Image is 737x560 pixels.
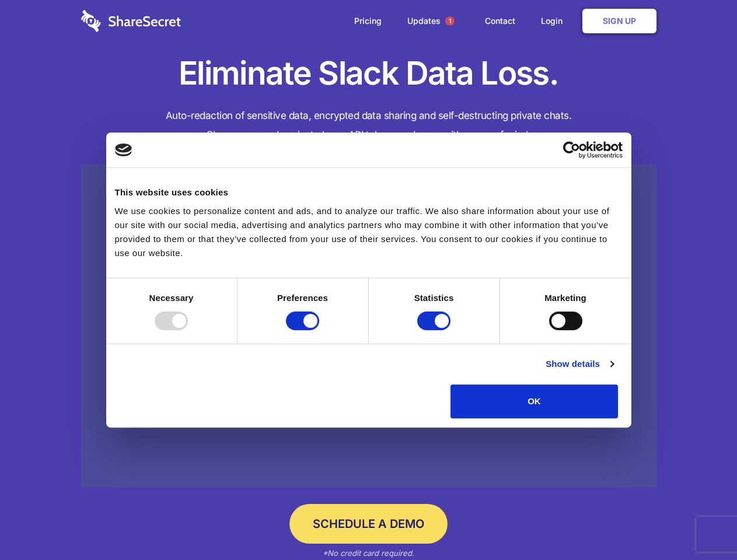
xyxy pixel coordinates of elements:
img: logo-wordmark-white-trans-d4663122ce5f474addd5e946df7df03e33cb6a1c49d2221995e7729f52c070b2.svg [81,10,181,32]
a: Show details [546,357,613,371]
div: We use cookies to personalize content and ads, and to analyze our traffic. We also share informat... [115,204,623,260]
span: 1 [445,16,455,26]
button: OK [450,384,618,418]
a: Login [529,3,580,39]
strong: Statistics [414,293,454,303]
h1: Eliminate Slack Data Loss. [81,52,656,94]
a: Wistia video thumbnail [81,164,656,488]
strong: Necessary [149,293,194,303]
strong: Preferences [277,293,328,303]
a: Schedule a Demo [289,504,448,544]
img: logo [115,143,132,156]
h4: Auto-redaction of sensitive data, encrypted data sharing and self-destructing private chats. Shar... [81,106,656,145]
em: *No credit card required. [323,548,414,558]
a: Contact [473,3,527,39]
div: This website uses cookies [115,185,623,199]
a: Sign Up [582,9,656,33]
a: Usercentrics Cookiebot - opens in a new window [521,141,623,159]
strong: Marketing [544,293,586,303]
a: Pricing [343,3,393,39]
